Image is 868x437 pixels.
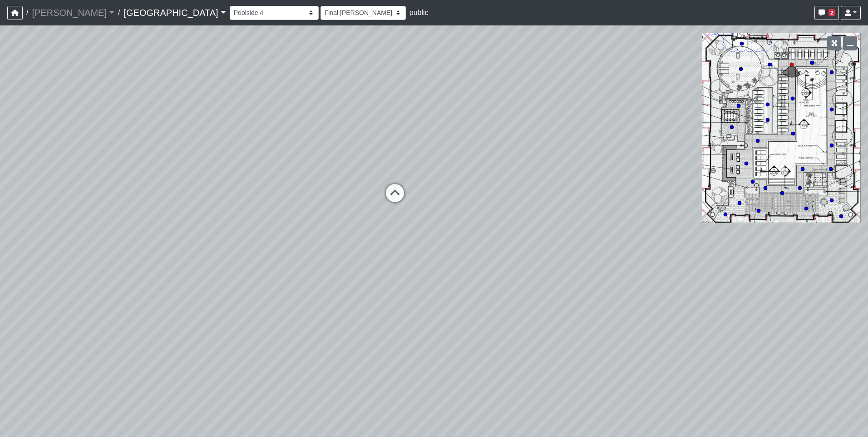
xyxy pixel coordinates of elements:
[123,4,226,22] a: [GEOGRAPHIC_DATA]
[409,9,429,16] span: public
[32,4,114,22] a: [PERSON_NAME]
[814,6,839,20] button: 2
[7,419,60,437] iframe: Ybug feedback widget
[829,9,835,16] span: 2
[23,4,32,22] span: /
[114,4,123,22] span: /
